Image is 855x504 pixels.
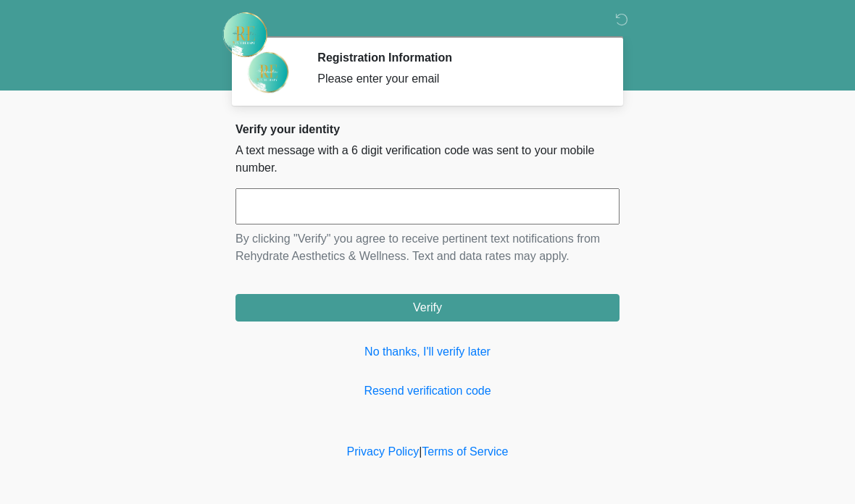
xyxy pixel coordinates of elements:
[235,142,620,177] p: A text message with a 6 digit verification code was sent to your mobile number.
[235,294,620,322] button: Verify
[246,51,290,94] img: Agent Avatar
[235,382,620,400] a: Resend verification code
[422,445,508,458] a: Terms of Service
[347,445,420,458] a: Privacy Policy
[419,445,422,458] a: |
[221,11,269,59] img: Rehydrate Aesthetics & Wellness Logo
[235,122,620,136] h2: Verify your identity
[235,343,620,361] a: No thanks, I'll verify later
[317,70,598,88] div: Please enter your email
[235,230,620,265] p: By clicking "Verify" you agree to receive pertinent text notifications from Rehydrate Aesthetics ...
